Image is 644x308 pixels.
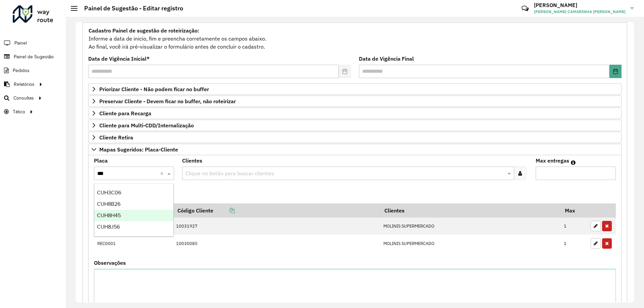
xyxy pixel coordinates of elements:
[88,144,622,155] a: Mapas Sugeridos: Placa-Cliente
[380,203,560,218] th: Clientes
[173,218,380,235] td: 10031927
[13,95,34,102] span: Consultas
[97,201,120,207] span: CUH8B26
[88,55,150,63] label: Data de Vigência Inicial
[94,259,126,267] label: Observações
[13,108,25,115] span: Tático
[560,218,587,235] td: 1
[213,207,235,214] a: Copiar
[173,203,380,218] th: Código Cliente
[88,96,622,107] a: Preservar Cliente - Devem ficar no buffer, não roteirizar
[99,99,236,104] span: Preservar Cliente - Devem ficar no buffer, não roteirizar
[609,65,622,78] button: Choose Date
[359,55,414,63] label: Data de Vigência Final
[89,27,199,34] strong: Cadastro Painel de sugestão de roteirização:
[160,169,166,177] span: Clear all
[94,157,108,165] label: Placa
[99,147,178,152] span: Mapas Sugeridos: Placa-Cliente
[88,26,622,51] div: Informe a data de inicio, fim e preencha corretamente os campos abaixo. Ao final, você irá pré-vi...
[560,235,587,252] td: 1
[99,86,209,92] span: Priorizar Cliente - Não podem ficar no buffer
[14,81,35,88] span: Relatórios
[380,235,560,252] td: MOLINIS SUPERMERCADO
[14,53,54,60] span: Painel de Sugestão
[518,1,532,16] a: Contato Rápido
[571,160,576,165] em: Máximo de clientes que serão colocados na mesma rota com os clientes informados
[534,9,626,15] span: [PERSON_NAME] CAMARINHA [PERSON_NAME]
[88,108,622,119] a: Cliente para Recarga
[77,5,183,12] h2: Painel de Sugestão - Editar registro
[97,190,121,195] span: CUH3C06
[14,40,27,47] span: Painel
[99,123,194,128] span: Cliente para Multi-CDD/Internalização
[94,235,173,252] td: REC0001
[97,212,121,218] span: CUH8H45
[182,157,202,165] label: Clientes
[536,157,569,165] label: Max entregas
[380,218,560,235] td: MOLINIS SUPERMERCADO
[99,135,133,140] span: Cliente Retira
[88,120,622,131] a: Cliente para Multi-CDD/Internalização
[88,83,622,95] a: Priorizar Cliente - Não podem ficar no buffer
[13,67,30,74] span: Pedidos
[560,203,587,218] th: Max
[534,2,626,8] h3: [PERSON_NAME]
[99,111,151,116] span: Cliente para Recarga
[173,235,380,252] td: 10030085
[88,132,622,143] a: Cliente Retira
[97,224,120,230] span: CUH8J56
[94,183,174,237] ng-dropdown-panel: Options list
